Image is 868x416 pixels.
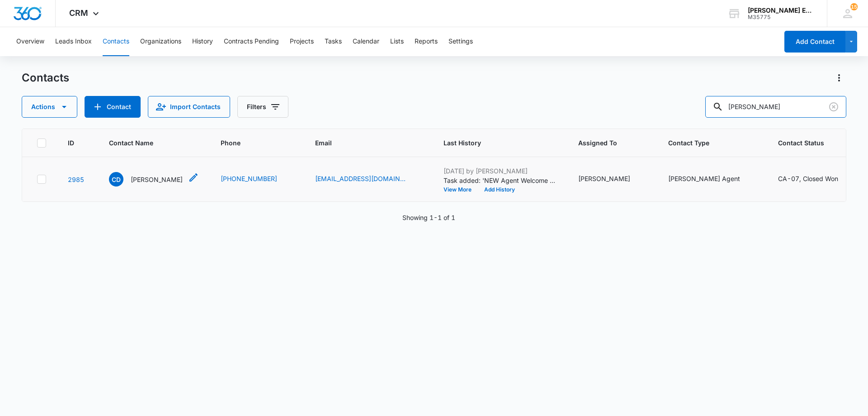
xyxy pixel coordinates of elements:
button: Contacts [103,27,129,56]
button: Add History [478,187,521,192]
div: notifications count [850,3,858,10]
span: ID [68,138,74,148]
h1: Contacts [22,71,69,85]
button: Projects [290,27,314,56]
button: View More [443,187,478,192]
button: Organizations [140,27,181,56]
button: Reports [415,27,438,56]
button: Actions [832,71,846,85]
p: Task added: 'NEW Agent Welcome Call (Staff)' [443,176,557,185]
button: Calendar [353,27,379,56]
span: CD [109,172,123,186]
div: Contact Type - Allison James Agent - Select to Edit Field [668,174,756,185]
button: Clear [826,100,841,114]
button: Add Contact [784,31,845,53]
button: Actions [22,96,77,118]
span: Contact Status [778,138,841,148]
span: Contact Type [668,138,743,148]
span: Phone [221,138,280,148]
div: [PERSON_NAME] Agent [668,174,740,183]
div: CA-07, Closed Won [778,174,838,183]
button: Contracts Pending [224,27,279,56]
button: Add Contact [85,96,141,118]
div: [PERSON_NAME] [578,174,630,183]
button: History [192,27,213,56]
button: Lists [390,27,404,56]
button: Overview [16,27,44,56]
div: Assigned To - Jeff Green - Select to Edit Field [578,174,646,185]
button: Tasks [325,27,342,56]
span: Email [315,138,409,148]
p: [DATE] by [PERSON_NAME] [443,166,557,176]
span: CRM [69,8,88,18]
button: Settings [448,27,473,56]
div: account name [748,7,814,14]
div: Email - mrsduncan4ever@yahoo.com - Select to Edit Field [315,174,422,185]
p: [PERSON_NAME] [131,175,183,184]
span: Assigned To [578,138,633,148]
span: Last History [443,138,543,148]
input: Search Contacts [705,96,846,118]
span: Contact Name [109,138,186,148]
button: Filters [237,96,288,118]
div: Phone - (530) 306-4850 - Select to Edit Field [221,174,293,185]
div: account id [748,14,814,20]
a: [EMAIL_ADDRESS][DOMAIN_NAME] [315,174,406,183]
button: Leads Inbox [55,27,92,56]
div: Contact Status - CA-07, Closed Won - Select to Edit Field [778,174,854,185]
a: Navigate to contact details page for Christina Duncan [68,176,84,183]
div: Contact Name - Christina Duncan - Select to Edit Field [109,172,199,186]
p: Showing 1-1 of 1 [402,213,455,222]
a: [PHONE_NUMBER] [221,174,277,183]
button: Import Contacts [148,96,230,118]
span: 15 [850,3,858,10]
